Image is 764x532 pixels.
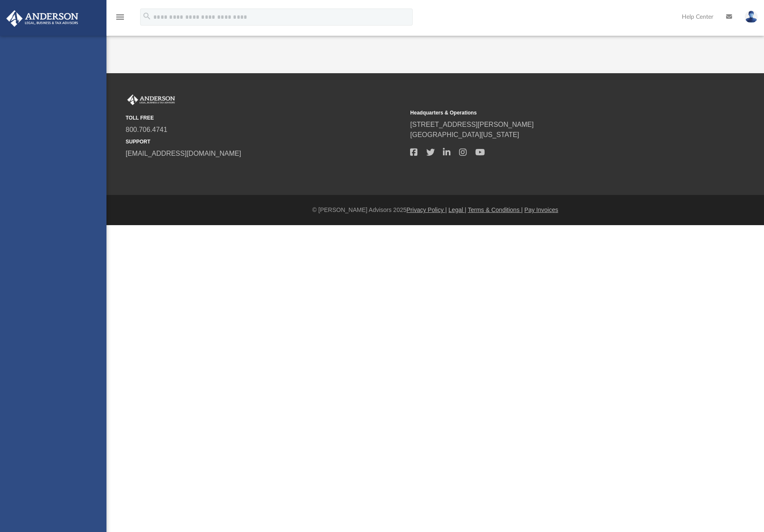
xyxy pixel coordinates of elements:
a: Privacy Policy | [407,206,447,213]
i: search [142,11,152,21]
div: © [PERSON_NAME] Advisors 2025 [106,206,764,215]
img: Anderson Advisors Platinum Portal [4,10,81,27]
img: Anderson Advisors Platinum Portal [126,94,177,106]
small: Headquarters & Operations [410,109,689,117]
i: menu [115,12,125,22]
a: [EMAIL_ADDRESS][DOMAIN_NAME] [126,150,241,157]
a: Pay Invoices [524,206,558,213]
small: TOLL FREE [126,114,404,122]
a: Terms & Conditions | [468,206,523,213]
a: menu [115,16,125,22]
a: Legal | [448,206,466,213]
a: [GEOGRAPHIC_DATA][US_STATE] [410,131,519,138]
img: User Pic [745,11,758,23]
a: 800.706.4741 [126,126,167,133]
a: [STREET_ADDRESS][PERSON_NAME] [410,121,534,128]
small: SUPPORT [126,138,404,146]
